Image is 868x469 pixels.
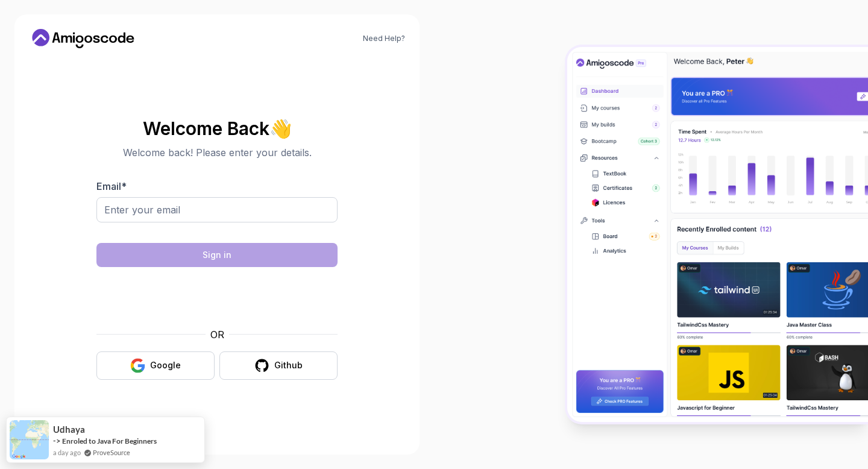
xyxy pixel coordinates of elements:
button: Github [219,351,338,380]
div: Sign in [203,249,231,261]
img: Amigoscode Dashboard [567,47,868,422]
span: Udhaya [53,424,85,435]
a: Home link [29,29,137,48]
h2: Welcome Back [96,119,338,138]
p: OR [210,327,224,342]
div: Google [150,359,181,371]
input: Enter your email [96,197,338,222]
img: provesource social proof notification image [10,420,49,459]
span: -> [53,436,61,445]
iframe: Widget containing checkbox for hCaptcha security challenge [126,274,308,320]
a: ProveSource [93,447,130,458]
span: 👋 [269,119,292,138]
button: Google [96,351,215,380]
div: Github [274,359,303,371]
p: Welcome back! Please enter your details. [96,145,338,160]
button: Sign in [96,243,338,267]
a: Need Help? [363,34,405,43]
span: a day ago [53,447,81,458]
a: Enroled to Java For Beginners [62,436,157,445]
label: Email * [96,180,127,192]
